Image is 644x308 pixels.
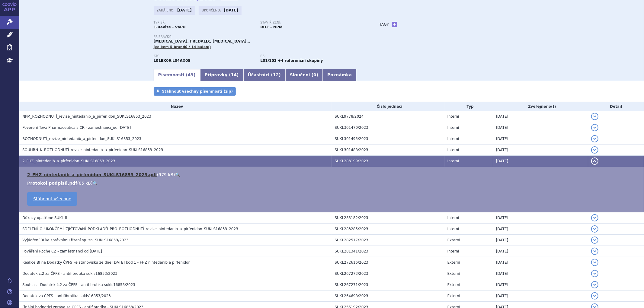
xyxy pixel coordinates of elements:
span: Interní [447,249,459,253]
span: 2_FHZ_nintedanib_a_pirfenidon_SUKLS16853_2023 [22,159,115,163]
span: Vyjádření BI ke správnímu řízení sp. zn. SUKLS16853/2023 [22,238,129,242]
td: [DATE] [493,235,588,246]
p: RS: [261,54,361,58]
button: detail [591,135,598,142]
td: SUKL267271/2023 [332,279,444,291]
a: Protokol podpisů.pdf [27,181,77,186]
strong: +4 referenční skupiny [278,59,323,63]
button: detail [591,281,598,288]
span: [MEDICAL_DATA], FREDALIX, [MEDICAL_DATA]… [154,39,250,43]
td: SUKL272616/2023 [332,257,444,268]
button: detail [591,237,598,244]
td: SUKL282517/2023 [332,235,444,246]
span: 43 [188,72,194,77]
td: [DATE] [493,133,588,144]
p: Přípravky: [154,35,367,39]
span: Ukončeno: [202,8,222,13]
span: Stáhnout všechny písemnosti (zip) [162,89,233,94]
span: Reakce BI na Dodatky ČPFS ke stanovisku ze dne 22.10. 2023 bod 1 - FHZ nintedanib a pirfenidon [22,260,191,265]
span: Interní [447,227,459,231]
td: SUKL301488/2023 [332,144,444,156]
a: Přípravky (14) [200,69,243,81]
span: Interní [447,125,459,130]
a: + [392,22,397,27]
button: detail [591,270,598,277]
span: Externí [447,271,460,276]
button: detail [591,214,598,221]
td: [DATE] [493,224,588,235]
strong: NINTEDANIB [154,59,171,63]
a: 2_FHZ_nintedanib_a_pirfenidon_SUKLS16853_2023.pdf [27,172,157,177]
td: SUKL301495/2023 [332,133,444,144]
td: SUKL264698/2023 [332,291,444,302]
span: 85 kB [79,181,91,186]
td: [DATE] [493,257,588,268]
p: Typ SŘ: [154,21,255,24]
a: 🔍 [92,181,98,186]
span: (celkem 5 brandů / 14 balení) [154,45,211,49]
td: [DATE] [493,291,588,302]
th: Detail [588,102,644,111]
span: 0 [313,72,316,77]
span: Pověření Roche CZ - zaměstnanci od 22.11.2023 [22,249,102,253]
strong: nintedanib a pirfenidon [261,59,277,63]
button: detail [591,259,598,266]
td: [DATE] [493,246,588,257]
strong: [DATE] [177,8,192,12]
th: Typ [444,102,493,111]
span: Externí [447,294,460,298]
td: SUKL301470/2023 [332,122,444,133]
button: detail [591,146,598,154]
span: Interní [447,159,459,163]
td: [DATE] [493,111,588,122]
td: SUKL283199/2023 [332,156,444,167]
span: Interní [447,114,459,119]
span: Externí [447,260,460,265]
span: Dodatek č.2 za ČPFS - antifibrotika sukls16853/2023 [22,271,117,276]
span: ROZHODNUTÍ_revize_nintedanib_a_pirfenidon_SUKLS16853_2023 [22,137,141,141]
strong: [DATE] [224,8,238,12]
button: detail [591,225,598,233]
a: Sloučení (0) [285,69,323,81]
span: NPM_ROZHODNUTÍ_revize_nintedanib_a_pirfenidon_SUKLS16853_2023 [22,114,151,119]
abbr: (?) [551,105,556,109]
span: Pověření Teva Pharmaceuticals CR - zaměstnanci_od 11.12.2023 [22,125,131,130]
td: [DATE] [493,122,588,133]
span: Interní [447,216,459,220]
h3: Tagy [380,21,389,28]
a: Poznámka [323,69,356,81]
td: SUKL267273/2023 [332,268,444,279]
td: SUKL281341/2023 [332,246,444,257]
td: [DATE] [493,144,588,156]
span: Interní [447,148,459,152]
span: 12 [273,72,279,77]
span: SOUHRN_K_ROZHODNUTÍ_revize_nintedanib_a_pirfenidon_SUKLS16853_2023 [22,148,163,152]
a: Písemnosti (43) [154,69,200,81]
span: Zahájeno: [157,8,176,13]
button: detail [591,124,598,131]
strong: ROZ – NPM [261,25,283,29]
strong: 1-Revize - VaPÚ [154,25,186,29]
span: SDĚLENÍ_O_UKONČEMÍ_ZJIŠŤOVÁNÍ_PODKLADŮ_PRO_ROZHODNUTÍ_revize_nintedanib_a_pirfenidon_SUKLS16853_2023 [22,227,238,231]
td: SUKL283182/2023 [332,212,444,224]
td: SUKL9778/2024 [332,111,444,122]
span: 979 kB [159,172,173,177]
span: 14 [231,72,237,77]
button: detail [591,248,598,255]
td: [DATE] [493,268,588,279]
p: Stav řízení: [261,21,361,24]
td: SUKL283285/2023 [332,224,444,235]
button: detail [591,292,598,300]
span: Dodatek za ČPFS - antifibrotika sukls16853/2023 [22,294,111,298]
strong: PIRFENIDON [172,59,191,63]
span: Externí [447,238,460,242]
th: Číslo jednací [332,102,444,111]
a: Stáhnout všechny písemnosti (zip) [154,87,236,96]
td: [DATE] [493,279,588,291]
div: , [154,54,261,63]
span: Důkazy opatřené SÚKL II [22,216,67,220]
th: Zveřejněno [493,102,588,111]
span: Interní [447,137,459,141]
span: Externí [447,283,460,287]
p: ATC: [154,54,255,58]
